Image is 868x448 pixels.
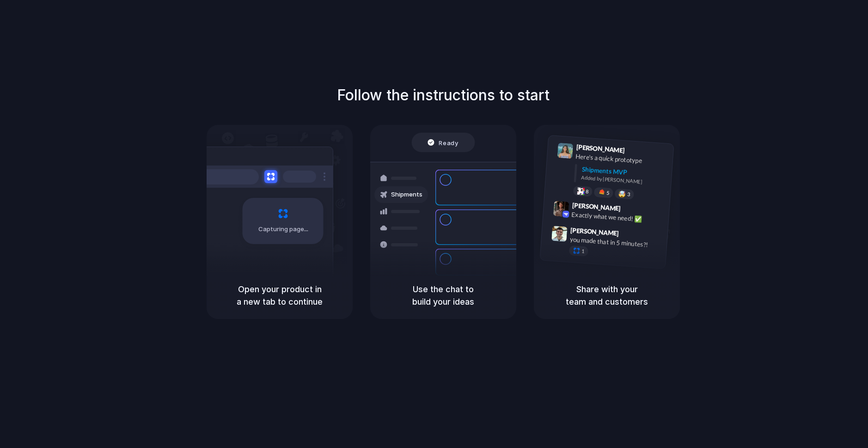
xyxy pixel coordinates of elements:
h5: Use the chat to build your ideas [381,283,505,308]
span: 3 [627,192,630,197]
h5: Open your product in a new tab to continue [218,283,342,308]
span: 5 [606,190,610,196]
span: 9:42 AM [623,204,642,215]
div: you made that in 5 minutes?! [569,234,662,250]
span: [PERSON_NAME] [572,200,621,214]
span: 1 [581,249,585,254]
span: 9:41 AM [628,147,647,158]
div: Exactly what we need! ✅ [571,209,664,225]
span: 8 [586,189,589,194]
div: 🤯 [618,190,626,197]
span: Capturing page [258,225,310,234]
span: Ready [439,138,458,147]
span: [PERSON_NAME] [570,225,619,239]
div: Added by [PERSON_NAME] [581,174,666,187]
div: Shipments MVP [581,165,667,180]
div: Here's a quick prototype [575,152,668,167]
span: Shipments [391,190,422,199]
h5: Share with your team and customers [545,283,669,308]
span: 9:47 AM [622,229,641,240]
h1: Follow the instructions to start [337,84,550,106]
span: [PERSON_NAME] [576,142,625,155]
